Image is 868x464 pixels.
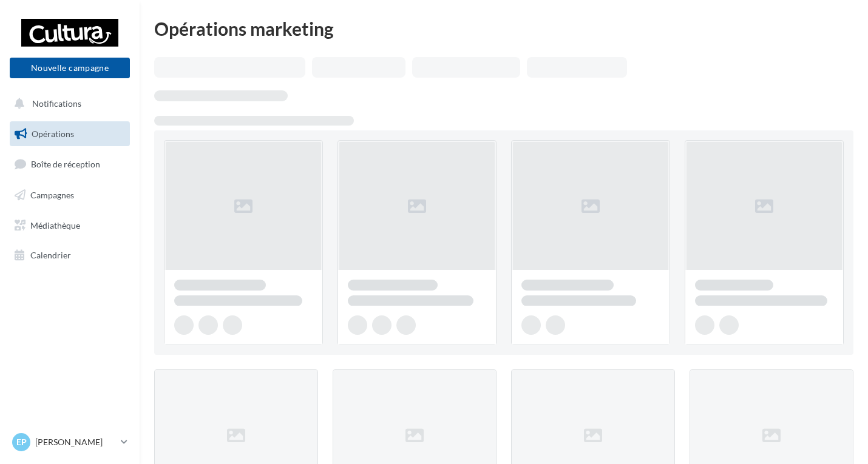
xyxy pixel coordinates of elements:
a: Médiathèque [7,213,132,238]
a: Boîte de réception [7,151,132,177]
span: EP [16,436,27,448]
a: Campagnes [7,183,132,208]
span: Notifications [32,98,81,109]
a: Opérations [7,121,132,147]
span: Boîte de réception [31,159,100,169]
span: Campagnes [30,190,74,200]
a: EP [PERSON_NAME] [10,431,130,454]
span: Médiathèque [30,220,80,230]
p: [PERSON_NAME] [35,436,116,448]
button: Notifications [7,91,127,116]
a: Calendrier [7,243,132,268]
button: Nouvelle campagne [10,58,130,78]
span: Opérations [32,129,74,139]
span: Calendrier [30,250,71,260]
div: Opérations marketing [154,19,853,38]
